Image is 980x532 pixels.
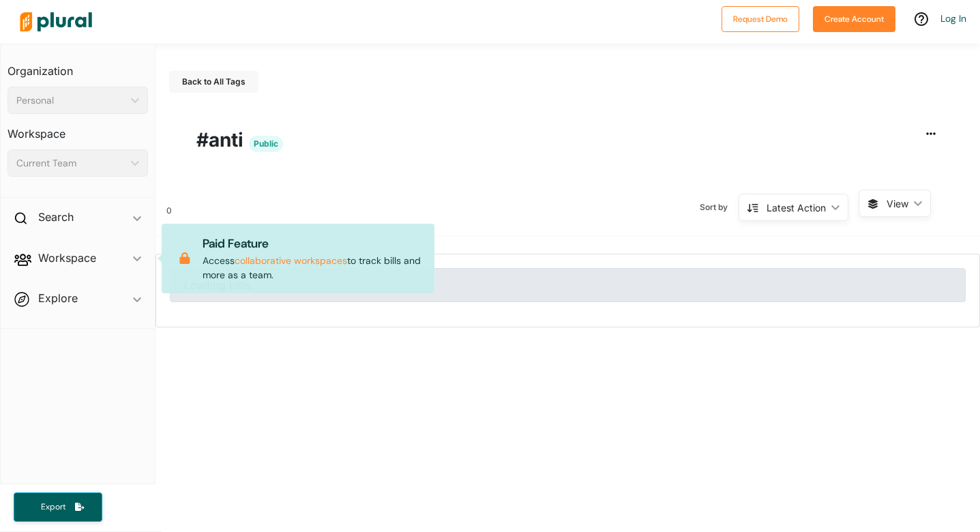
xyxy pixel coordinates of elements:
[16,156,125,171] div: Current Team
[14,492,102,522] button: Export
[722,6,799,32] button: Request Demo
[196,125,939,154] h1: #anti
[170,268,966,302] div: Loading bills.
[813,6,895,32] button: Create Account
[722,11,799,25] a: Request Demo
[940,12,966,25] a: Log In
[813,11,895,25] a: Create Account
[38,209,74,224] h2: Search
[767,201,826,215] div: Latest Action
[8,114,148,144] h3: Workspace
[203,235,423,282] p: Access to track bills and more as a team.
[203,235,423,252] p: Paid Feature
[169,71,258,93] button: Back to All Tags
[887,196,908,211] span: View
[16,93,125,108] div: Personal
[700,201,739,213] span: Sort by
[249,136,283,152] span: Public
[8,51,148,81] h3: Organization
[31,501,75,513] span: Export
[182,76,246,87] span: Back to All Tags
[235,254,347,267] a: collaborative workspaces
[155,190,172,225] div: 0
